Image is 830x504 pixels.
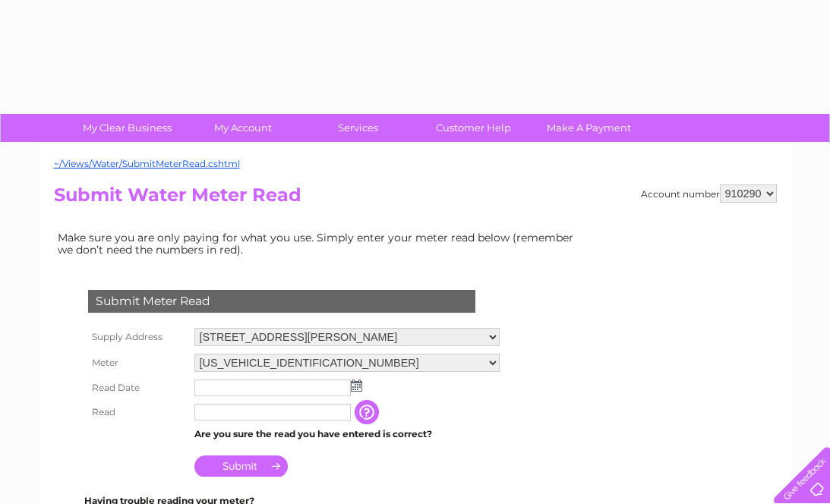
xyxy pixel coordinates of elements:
a: My Clear Business [65,114,190,142]
a: Customer Help [411,114,536,142]
a: My Account [180,114,305,142]
a: Make A Payment [526,114,652,142]
th: Read Date [84,376,191,400]
div: Account number [641,184,777,203]
th: Meter [84,350,191,376]
input: Submit [194,455,288,477]
a: Services [295,114,421,142]
div: Submit Meter Read [88,290,475,313]
a: ~/Views/Water/SubmitMeterRead.cshtml [54,158,240,169]
td: Make sure you are only paying for what you use. Simply enter your meter read below (remember we d... [54,228,585,260]
td: Are you sure the read you have entered is correct? [191,424,503,444]
th: Supply Address [84,324,191,350]
img: ... [351,380,362,392]
th: Read [84,400,191,424]
input: Information [355,400,382,424]
h2: Submit Water Meter Read [54,184,777,213]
